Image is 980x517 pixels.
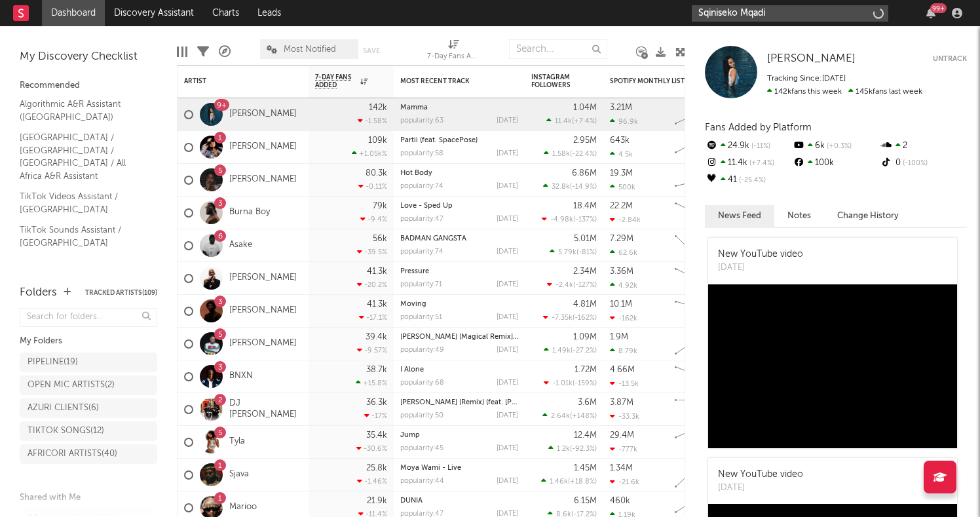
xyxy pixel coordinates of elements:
[20,398,157,418] a: AZURI CLIENTS(6)
[774,205,824,227] button: Notes
[574,464,597,472] div: 1.45M
[573,267,597,276] div: 2.34M
[229,142,297,153] a: [PERSON_NAME]
[575,366,597,374] div: 1.72M
[400,137,518,144] div: Partii (feat. SpacePose)
[610,117,638,126] div: 96.9k
[610,497,630,505] div: 460k
[575,315,595,322] span: -162 %
[610,379,639,388] div: -13.5k
[574,497,597,505] div: 6.15M
[570,478,595,486] span: +18.8 %
[574,235,597,243] div: 5.01M
[573,347,595,354] span: -27.2 %
[400,465,518,472] div: Moya Wami - Live
[366,464,387,472] div: 25.8k
[400,334,518,341] div: Bo Gogo [Magical Remix] (feat. Thatohatsi & Tracy)
[880,138,967,155] div: 2
[357,280,387,289] div: -20.2 %
[229,338,297,349] a: [PERSON_NAME]
[543,313,597,322] div: ( )
[229,174,297,185] a: [PERSON_NAME]
[400,379,444,387] div: popularity: 68
[400,170,518,177] div: Hot Body
[792,155,879,172] div: 100k
[497,281,518,288] div: [DATE]
[400,432,420,439] a: Jump
[552,151,570,158] span: 1.58k
[610,300,632,309] div: 10.1M
[610,104,632,112] div: 3.21M
[28,354,78,370] div: PIPELINE ( 19 )
[669,328,728,360] svg: Chart title
[229,371,253,382] a: BNXN
[497,478,518,485] div: [DATE]
[229,398,302,421] a: DJ [PERSON_NAME]
[177,33,187,71] div: Edit Columns
[669,131,728,164] svg: Chart title
[400,347,444,354] div: popularity: 49
[669,459,728,491] svg: Chart title
[552,315,573,322] span: -7.35k
[20,97,144,124] a: Algorithmic A&R Assistant ([GEOGRAPHIC_DATA])
[229,469,249,480] a: Sjava
[552,380,573,387] span: -1.01k
[363,47,380,54] button: Save
[767,75,846,83] span: Tracking Since: [DATE]
[368,136,387,145] div: 109k
[356,379,387,387] div: +15.8 %
[373,202,387,210] div: 79k
[610,314,637,322] div: -162k
[369,104,387,112] div: 142k
[610,366,635,374] div: 4.66M
[610,202,633,210] div: 22.2M
[718,248,803,261] div: New YouTube video
[366,398,387,407] div: 36.3k
[901,160,928,167] span: -100 %
[705,155,792,172] div: 11.4k
[767,88,922,96] span: 145k fans last week
[367,267,387,276] div: 41.3k
[610,398,633,407] div: 3.87M
[367,300,387,309] div: 41.3k
[497,314,518,321] div: [DATE]
[573,136,597,145] div: 2.95M
[400,183,443,190] div: popularity: 74
[28,400,99,416] div: AZURI CLIENTS ( 6 )
[20,353,157,372] a: PIPELINE(19)
[705,205,774,227] button: News Feed
[400,334,639,341] a: [PERSON_NAME] [Magical Remix] (feat. Thatohatsi & [PERSON_NAME])
[497,216,518,223] div: [DATE]
[357,346,387,354] div: -9.57 %
[767,52,856,66] a: [PERSON_NAME]
[400,268,429,275] a: Pressure
[669,164,728,197] svg: Chart title
[400,314,442,321] div: popularity: 51
[610,431,634,440] div: 29.4M
[497,379,518,387] div: [DATE]
[544,149,597,158] div: ( )
[229,502,257,513] a: Marioo
[880,155,967,172] div: 0
[85,290,157,296] button: Tracked Artists(109)
[578,398,597,407] div: 3.6M
[20,49,157,65] div: My Discovery Checklist
[572,183,595,191] span: -14.9 %
[400,465,461,472] a: Moya Wami - Live
[400,216,443,223] div: popularity: 47
[531,73,577,89] div: Instagram Followers
[28,423,104,439] div: TIKTOK SONGS ( 12 )
[692,5,888,22] input: Search for artists
[184,77,282,85] div: Artist
[546,117,597,125] div: ( )
[359,313,387,322] div: -17.1 %
[610,445,637,453] div: -777k
[400,432,518,439] div: Jump
[926,8,935,18] button: 99+
[573,333,597,341] div: 1.09M
[352,149,387,158] div: +1.05k %
[20,444,157,464] a: AFRICORI ARTISTS(40)
[400,235,466,242] a: BADMAN GANGSTA
[400,497,518,505] div: DUNIA
[509,39,607,59] input: Search...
